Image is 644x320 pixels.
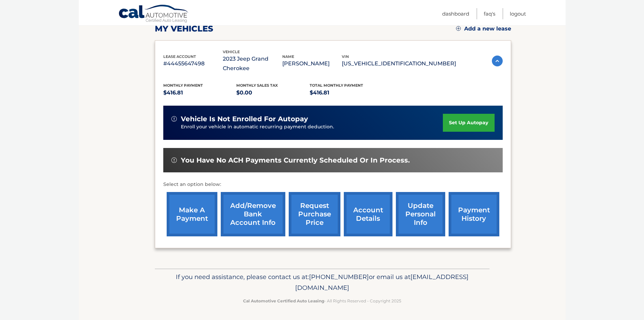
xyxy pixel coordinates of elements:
[456,26,461,31] img: add.svg
[223,54,282,73] p: 2023 Jeep Grand Cherokee
[236,83,278,88] span: Monthly sales Tax
[163,59,223,68] p: #44455647498
[159,272,485,293] p: If you need assistance, please contact us at: or email us at
[295,273,469,292] span: [EMAIL_ADDRESS][DOMAIN_NAME]
[181,115,308,123] span: vehicle is not enrolled for autopay
[310,83,363,88] span: Total Monthly Payment
[171,157,177,163] img: alert-white.svg
[163,180,503,189] p: Select an option below:
[442,8,469,19] a: Dashboard
[163,83,203,88] span: Monthly Payment
[282,54,294,59] span: name
[344,192,392,236] a: account details
[181,123,443,131] p: Enroll your vehicle in automatic recurring payment deduction.
[342,54,349,59] span: vin
[456,25,511,32] a: Add a new lease
[396,192,445,236] a: update personal info
[484,8,495,19] a: FAQ's
[510,8,526,19] a: Logout
[342,59,456,68] p: [US_VEHICLE_IDENTIFICATION_NUMBER]
[449,192,499,236] a: payment history
[282,59,342,68] p: [PERSON_NAME]
[243,298,324,303] strong: Cal Automotive Certified Auto Leasing
[155,24,213,34] h2: my vehicles
[223,49,240,54] span: vehicle
[289,192,340,236] a: request purchase price
[309,273,369,281] span: [PHONE_NUMBER]
[118,4,189,24] a: Cal Automotive
[167,192,217,236] a: make a payment
[159,297,485,304] p: - All Rights Reserved - Copyright 2025
[236,88,310,98] p: $0.00
[443,114,494,132] a: set up autopay
[171,116,177,122] img: alert-white.svg
[163,54,196,59] span: lease account
[221,192,285,236] a: Add/Remove bank account info
[310,88,383,98] p: $416.81
[492,56,503,66] img: accordion-active.svg
[181,156,410,165] span: You have no ACH payments currently scheduled or in process.
[163,88,237,98] p: $416.81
